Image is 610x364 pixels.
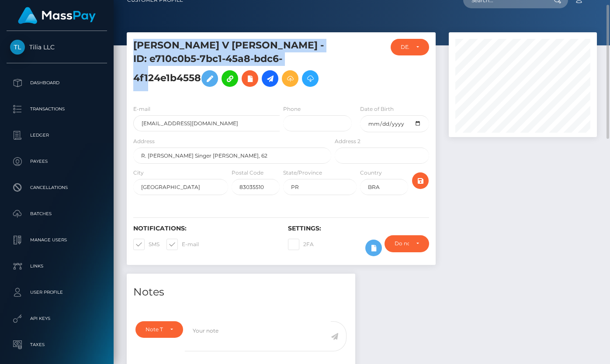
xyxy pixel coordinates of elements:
img: Tilia LLC [10,40,25,55]
label: 2FA [288,239,314,250]
label: Postal Code [232,169,263,177]
a: User Profile [7,282,107,303]
p: Transactions [10,103,104,116]
label: Address 2 [335,137,360,145]
a: Dashboard [7,72,107,94]
a: Transactions [7,98,107,120]
img: MassPay Logo [18,7,96,24]
p: Links [10,260,104,273]
label: SMS [133,239,159,250]
a: Ledger [7,124,107,146]
label: Country [360,169,382,177]
div: DEACTIVE [401,44,409,51]
span: Tilia LLC [7,43,107,51]
label: State/Province [283,169,322,177]
button: Do not require [385,235,430,252]
h5: [PERSON_NAME] V [PERSON_NAME] - ID: e710c0b5-7bc1-45a8-bdc6-4f124e1b4558 [133,39,326,91]
button: Note Type [135,321,183,338]
p: User Profile [10,286,104,299]
h4: Notes [133,285,349,300]
h6: Notifications: [133,225,275,232]
p: Payees [10,155,104,168]
label: City [133,169,144,177]
label: Address [133,137,155,145]
div: Do not require [395,240,409,247]
a: Cancellations [7,177,107,199]
label: Phone [283,105,301,113]
a: Batches [7,203,107,225]
p: Taxes [10,338,104,351]
p: Ledger [10,129,104,142]
a: API Keys [7,308,107,330]
a: Links [7,255,107,277]
div: Note Type [146,326,163,333]
a: Taxes [7,334,107,356]
a: Manage Users [7,229,107,251]
label: E-mail [133,105,150,113]
a: Initiate Payout [262,70,278,87]
p: Manage Users [10,234,104,247]
label: E-mail [166,239,199,250]
button: DEACTIVE [391,39,429,55]
label: Date of Birth [360,105,394,113]
p: Cancellations [10,181,104,194]
a: Payees [7,151,107,172]
h6: Settings: [288,225,430,232]
p: Dashboard [10,76,104,89]
p: Batches [10,207,104,220]
p: API Keys [10,312,104,325]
